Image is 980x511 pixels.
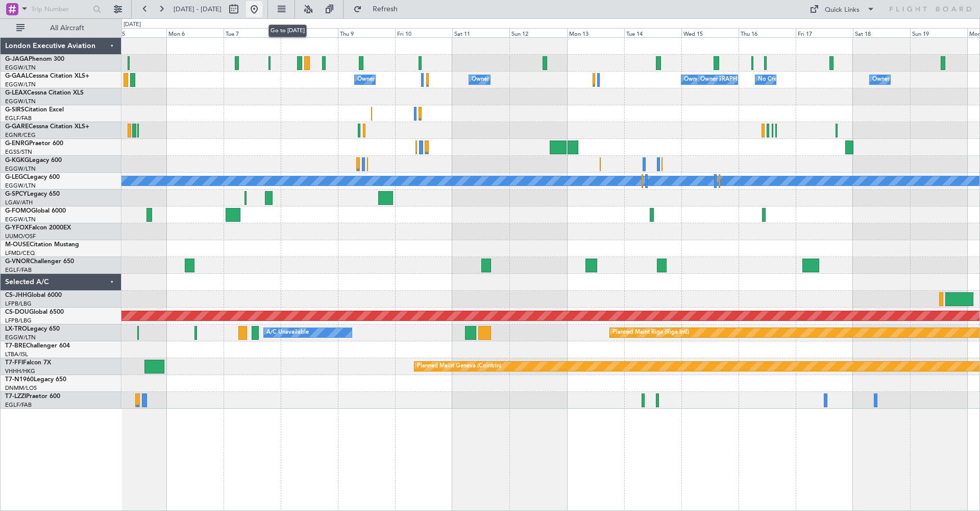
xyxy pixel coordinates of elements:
button: All Aircraft [11,20,111,36]
div: Tue 14 [624,28,681,37]
span: [DATE] - [DATE] [174,5,222,14]
span: T7-N1960 [5,377,34,383]
a: EGLF/FAB [5,266,32,274]
a: T7-N1960Legacy 650 [5,377,66,383]
span: CS-JHH [5,292,27,298]
a: LFPB/LBG [5,317,32,324]
div: [DATE] [124,20,141,29]
span: G-SPCY [5,191,27,197]
div: Fri 10 [395,28,452,37]
a: LTBA/ISL [5,351,28,358]
div: Owner [472,72,489,87]
button: Refresh [349,1,410,17]
span: Refresh [364,6,407,13]
span: G-SIRS [5,107,24,113]
a: EGGW/LTN [5,64,36,72]
span: G-GARE [5,124,29,130]
span: G-GAAL [5,73,29,79]
a: EGGW/LTN [5,165,36,173]
div: Sun 12 [509,28,567,37]
span: G-KGKG [5,157,29,164]
a: EGNR/CEG [5,131,36,139]
a: G-LEAXCessna Citation XLS [5,90,84,96]
span: T7-LZZI [5,393,26,400]
a: EGGW/LTN [5,81,36,88]
span: T7-FFI [5,360,23,366]
a: G-VNORChallenger 650 [5,259,74,265]
a: LFMD/CEQ [5,249,35,257]
div: Thu 9 [338,28,395,37]
div: Sat 18 [853,28,910,37]
div: Owner [872,72,890,87]
span: LX-TRO [5,326,27,332]
div: Owner [GEOGRAPHIC_DATA] ([GEOGRAPHIC_DATA]) [684,72,825,87]
a: T7-FFIFalcon 7X [5,360,51,366]
a: EGSS/STN [5,148,32,156]
a: EGLF/FAB [5,401,32,409]
div: Owner [357,72,375,87]
span: G-JAGA [5,56,29,62]
div: Go to [DATE] [268,25,307,37]
div: Owner [700,72,718,87]
a: CS-JHHGlobal 6000 [5,292,62,298]
a: LGAV/ATH [5,199,33,206]
div: Sun 19 [910,28,967,37]
a: VHHH/HKG [5,367,35,375]
a: EGGW/LTN [5,216,36,223]
div: Mon 13 [567,28,624,37]
div: Mon 6 [166,28,224,37]
a: G-LEGCLegacy 600 [5,174,60,180]
a: G-GARECessna Citation XLS+ [5,124,89,130]
div: Thu 16 [739,28,796,37]
a: EGGW/LTN [5,182,36,190]
a: T7-BREChallenger 604 [5,343,70,349]
div: Wed 15 [681,28,739,37]
div: Sun 5 [109,28,166,37]
a: M-OUSECitation Mustang [5,242,79,248]
a: G-JAGAPhenom 300 [5,56,64,62]
span: M-OUSE [5,242,30,248]
span: T7-BRE [5,343,26,349]
span: G-YFOX [5,225,29,231]
div: Planned Maint Riga (Riga Intl) [612,325,689,340]
span: G-ENRG [5,141,29,147]
a: G-ENRGPraetor 600 [5,141,63,147]
div: Sat 11 [452,28,509,37]
a: G-KGKGLegacy 600 [5,157,62,164]
span: G-LEGC [5,174,27,180]
div: Fri 17 [796,28,853,37]
span: G-VNOR [5,259,30,265]
span: CS-DOU [5,309,29,315]
div: No Crew [758,72,781,87]
a: G-SPCYLegacy 650 [5,191,60,197]
a: EGGW/LTN [5,98,36,105]
a: LFPB/LBG [5,300,32,308]
a: UUMO/OSF [5,233,36,240]
a: G-FOMOGlobal 6000 [5,208,66,214]
span: All Aircraft [27,25,108,32]
button: Quick Links [804,1,880,17]
span: G-FOMO [5,208,31,214]
div: Tue 7 [224,28,281,37]
a: T7-LZZIPraetor 600 [5,393,60,400]
a: DNMM/LOS [5,384,37,392]
a: G-YFOXFalcon 2000EX [5,225,71,231]
a: EGLF/FAB [5,114,32,122]
a: LX-TROLegacy 650 [5,326,60,332]
div: Planned Maint Geneva (Cointrin) [417,359,501,374]
a: G-GAALCessna Citation XLS+ [5,73,89,79]
span: G-LEAX [5,90,27,96]
a: G-SIRSCitation Excel [5,107,64,113]
div: Quick Links [825,5,860,15]
a: EGGW/LTN [5,334,36,341]
a: CS-DOUGlobal 6500 [5,309,64,315]
div: A/C Unavailable [266,325,309,340]
input: Trip Number [31,2,90,17]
